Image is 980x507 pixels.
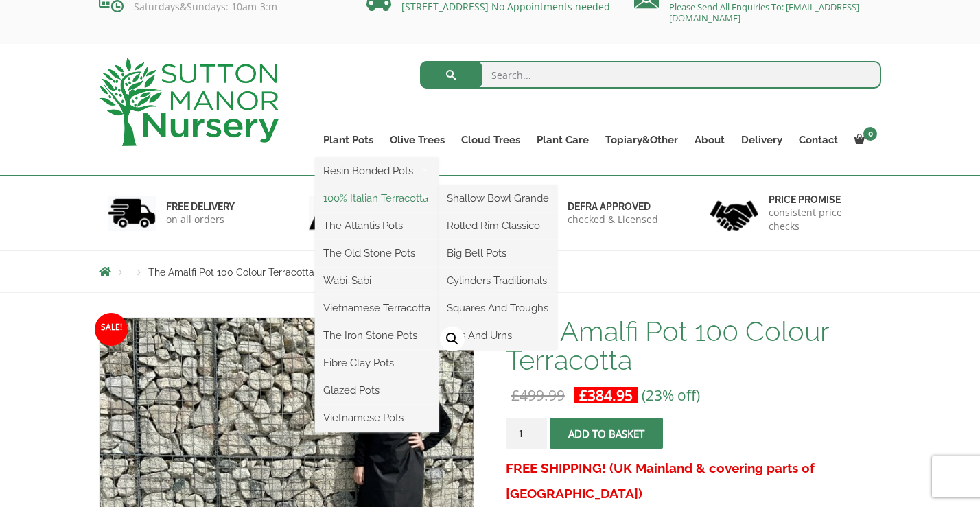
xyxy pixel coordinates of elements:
a: The Atlantis Pots [315,215,439,236]
h6: Price promise [769,193,873,206]
img: logo [99,58,279,146]
span: The Amalfi Pot 100 Colour Terracotta [148,267,314,278]
h6: FREE DELIVERY [166,200,235,213]
a: Big Bell Pots [439,243,557,263]
span: £ [579,386,587,405]
img: 2.jpg [309,196,357,231]
p: consistent price checks [769,206,873,233]
a: Rolled Rim Classico [439,215,557,236]
input: Product quantity [506,418,547,449]
p: on all orders [166,213,235,226]
img: 4.jpg [710,192,758,234]
a: Please Send All Enquiries To: [EMAIL_ADDRESS][DOMAIN_NAME] [669,1,859,24]
bdi: 384.95 [579,386,633,405]
a: Plant Pots [315,130,382,150]
a: Shallow Bowl Grande [439,188,557,209]
h6: Defra approved [568,200,658,213]
a: Cloud Trees [453,130,528,150]
a: Fibre Clay Pots [315,353,439,373]
a: Vietnamese Terracotta [315,298,439,318]
button: Add to basket [550,418,663,449]
input: Search... [420,61,882,89]
span: £ [511,386,520,405]
a: Vietnamese Pots [315,408,439,428]
span: Sale! [95,313,128,346]
img: 1.jpg [108,196,156,231]
nav: Breadcrumbs [99,266,881,277]
h3: FREE SHIPPING! (UK Mainland & covering parts of [GEOGRAPHIC_DATA]) [506,456,881,506]
a: Glazed Pots [315,380,439,401]
a: 100% Italian Terracotta [315,188,439,209]
bdi: 499.99 [511,386,565,405]
a: View full-screen image gallery [440,327,465,351]
a: Plant Care [528,130,597,150]
h1: The Amalfi Pot 100 Colour Terracotta [506,317,881,375]
a: Contact [791,130,846,150]
a: The Iron Stone Pots [315,325,439,346]
a: Olive Trees [382,130,453,150]
span: (23% off) [642,386,700,405]
a: The Old Stone Pots [315,243,439,263]
a: Topiary&Other [597,130,686,150]
a: About [686,130,733,150]
span: 0 [863,127,877,141]
a: Jars And Urns [439,325,557,346]
a: Squares And Troughs [439,298,557,318]
a: 0 [846,130,881,150]
p: Saturdays&Sundays: 10am-3:m [99,1,346,12]
a: Wabi-Sabi [315,270,439,291]
a: Cylinders Traditionals [439,270,557,291]
p: checked & Licensed [568,213,658,226]
a: Delivery [733,130,791,150]
a: Resin Bonded Pots [315,161,439,181]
